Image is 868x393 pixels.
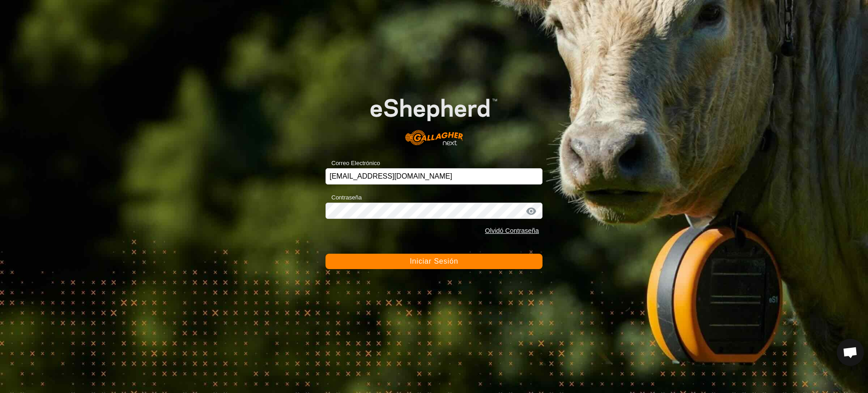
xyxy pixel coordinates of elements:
img: Logo de eShepherd [347,80,521,155]
label: Contraseña [325,193,362,202]
button: Iniciar Sesión [325,254,542,269]
span: Iniciar Sesión [410,257,458,265]
div: Chat abierto [837,339,864,366]
label: Correo Electrónico [325,159,380,168]
input: Correo Electrónico [325,168,542,185]
a: Olvidó Contraseña [485,227,539,234]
